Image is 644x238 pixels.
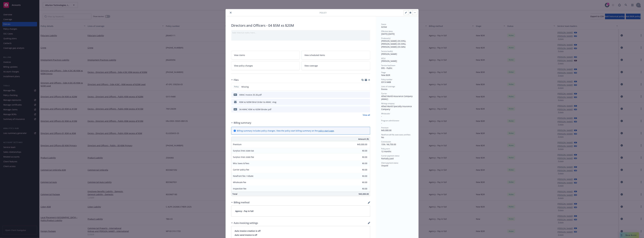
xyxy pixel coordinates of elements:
[381,30,393,32] span: Effective dates
[381,126,389,129] span: Premium
[351,187,369,191] input: 0.00
[351,168,369,172] input: 0.00
[231,201,250,204] div: Billing method
[381,122,382,125] span: -
[381,148,390,150] span: Policy term
[351,155,369,159] input: 0.00
[381,102,395,105] span: Writing company
[242,85,249,88] span: Missing
[234,85,239,88] span: Policy
[381,140,391,143] span: Commission
[235,234,367,236] span: Auto send invoice is off
[381,60,397,62] span: [PERSON_NAME]
[231,51,300,60] a: View claims
[381,129,392,132] span: $45,000.00
[235,229,367,232] span: Auto invoice creation is off
[381,155,400,157] span: Carrier payment status
[381,133,411,136] span: Newfront will file state taxes and fees
[381,136,384,139] span: No
[233,156,254,158] span: Surplus lines state fee
[381,164,388,167] span: Unpaid
[229,11,232,14] button: close
[351,161,369,166] input: 0.00
[359,193,369,195] span: $45,000.00
[363,114,370,116] a: View all
[234,94,237,96] span: pdf
[381,78,392,81] span: Policy number
[351,142,369,147] input: 0.00
[381,71,386,74] span: Stage
[239,101,277,104] div: $5M xs $20M Bind Order to AWAC .msg
[381,95,413,100] span: Allied World Assurance Company (AWAC)
[381,115,382,118] span: -
[320,11,327,14] span: Policy
[234,201,250,204] h3: Billing method
[239,108,271,111] div: 04 AWAC $5M xs $20M Binder.pdf
[362,93,364,96] button: download file
[231,221,258,225] div: Auto invoicing settings
[231,78,239,82] div: Files
[233,187,246,190] span: Inspection fee
[234,221,258,225] h3: Auto invoicing settings
[234,108,237,110] span: pdf
[351,149,369,153] input: 0.00
[231,121,251,125] div: Billing summary
[381,88,413,91] div: Excess
[381,85,395,88] span: Lines of coverage
[381,157,394,160] span: Partially paid
[381,74,390,76] span: New BOR
[234,121,251,125] h3: Billing summary
[233,193,237,195] span: Total
[381,40,407,48] span: [PERSON_NAME] (33.33%), [PERSON_NAME] (33.33%), [PERSON_NAME] (33.34%)
[301,51,370,60] a: View scheduled items
[381,112,390,115] span: Wholesaler
[381,64,395,67] span: Service lead team
[231,206,370,217] div: Agency - Pay in full
[239,93,262,96] div: AWAC invoice 25-26.pdf
[304,54,325,57] span: View scheduled items
[351,174,369,178] input: 0.00
[358,138,369,140] span: Amount ($)
[381,26,387,28] span: Active
[381,67,392,69] span: ERS - Public
[381,37,391,39] span: Producer(s)
[234,64,253,67] span: View policy changes
[231,61,300,70] a: View policy changes
[367,101,369,104] button: preview file
[362,101,364,104] button: download file
[301,61,370,70] a: View coverage
[232,31,369,34] div: Add internal notes here...
[367,93,369,96] button: preview file
[234,54,245,57] span: View claims
[304,64,318,67] span: View coverage
[381,30,413,35] div: [DATE] - [DATE]
[233,143,242,146] span: Premium
[381,105,412,111] span: Allied World Specialty Insurance Company
[381,119,399,122] span: Program administrator
[381,143,396,146] span: 15% / $6,750.00
[318,129,334,132] a: policy start page
[233,168,249,171] span: Carrier policy fee
[233,181,246,184] span: Wholesale fee
[237,129,335,132] div: Billing summary includes policy changes. View the policy start billing summary on the .
[381,57,386,60] span: AC(s)
[233,149,254,152] span: Surplus lines state tax
[362,108,364,111] button: download file
[381,162,398,164] span: Client payment status
[351,180,369,184] input: 0.00
[381,92,387,95] span: Carrier
[231,23,370,28] div: Directors and Officers - 04 $5M xs $20M
[233,162,249,165] span: Misc taxes & fees
[234,78,239,82] h3: Files
[381,81,391,83] span: 0313-9488
[367,108,369,111] button: preview file
[381,50,393,52] span: Service lead(s)
[381,150,391,153] span: 12 months
[233,175,253,177] span: Newfront fee / rebate
[381,23,386,25] span: Status
[381,53,397,55] span: [PERSON_NAME]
